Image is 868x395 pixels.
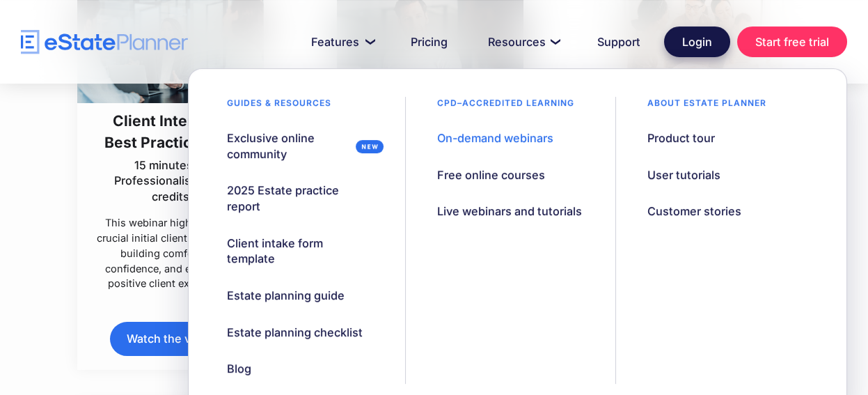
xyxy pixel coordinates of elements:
a: Client intake form template [210,229,391,274]
div: On-demand webinars [437,130,553,146]
div: CPD–accredited learning [420,97,592,116]
a: Live webinars and tutorials [420,196,599,226]
a: home [21,30,188,54]
a: User tutorials [630,160,738,190]
div: About estate planner [630,97,784,116]
div: Client intake form template [227,235,374,267]
a: Start free trial [737,26,847,57]
a: Watch the video [110,322,232,356]
div: Estate planning guide [227,288,345,304]
h3: Client Interview Best Practices pt.1 [95,110,246,154]
a: Login [664,26,730,57]
a: 2025 Estate practice report [210,176,391,221]
div: Estate planning checklist [227,325,363,341]
a: Customer stories [630,196,759,226]
a: Resources [471,28,574,56]
a: Estate planning checklist [210,318,380,348]
a: On-demand webinars [420,123,571,153]
div: User tutorials [647,167,720,183]
div: Guides & resources [210,97,349,116]
a: Free online courses [420,160,562,190]
a: Features [294,28,387,56]
div: Product tour [647,130,715,146]
a: Pricing [394,28,464,56]
div: 2025 Estate practice report [227,183,374,214]
div: Blog [227,361,251,377]
a: Product tour [630,123,732,153]
a: Blog [210,354,269,384]
a: Exclusive online community [210,123,391,169]
div: Customer stories [647,203,741,219]
p: This webinar highlights the crucial initial client meeting for building comfort and confidence, a... [95,216,246,292]
div: Free online courses [437,167,545,183]
p: 15 minutes of Professionalism CPD credits [95,157,246,205]
a: Support [581,28,657,56]
a: Estate planning guide [210,281,362,311]
div: Exclusive online community [227,130,349,162]
div: Live webinars and tutorials [437,203,582,219]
